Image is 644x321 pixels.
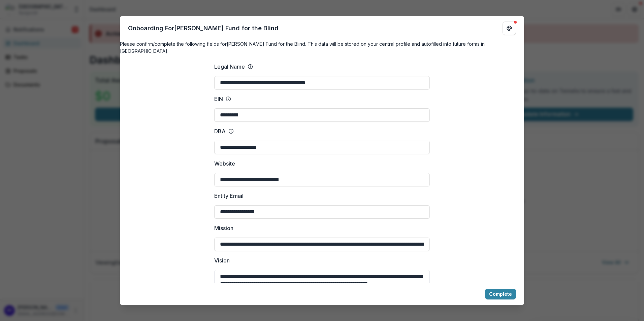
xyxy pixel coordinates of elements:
[214,256,230,264] p: Vision
[120,40,524,55] h4: Please confirm/complete the following fields for [PERSON_NAME] Fund for the Blind . This data wil...
[503,22,516,35] button: Get Help
[128,24,279,33] p: Onboarding For [PERSON_NAME] Fund for the Blind
[485,289,516,299] button: Complete
[214,224,233,232] p: Mission
[214,63,245,71] p: Legal Name
[214,159,235,168] p: Website
[214,192,244,200] p: Entity Email
[214,127,226,135] p: DBA
[214,95,223,103] p: EIN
